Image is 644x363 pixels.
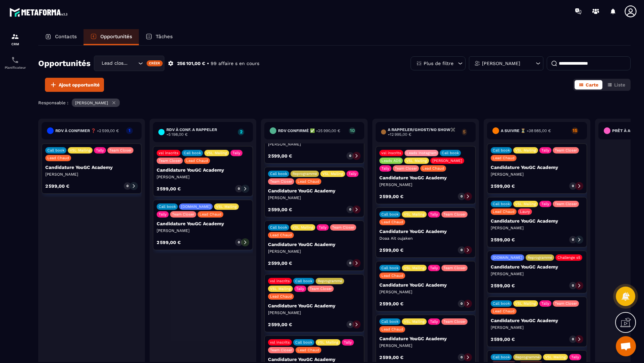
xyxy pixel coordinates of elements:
p: Call book [381,319,398,324]
p: Lead Chaud [200,212,221,217]
p: vsl inscrits [270,340,290,345]
img: scheduler [11,56,19,64]
input: Search for option [130,60,137,67]
p: Doaa Ait oujaken [379,236,472,241]
p: Candidature YouGC Academy [379,175,472,180]
p: 0 [572,237,574,242]
img: logo [9,6,70,18]
p: Lead Chaud [493,309,515,313]
p: Lead Chaud [298,348,319,352]
p: 10 [349,128,356,133]
p: Tally [541,301,549,306]
p: [DOMAIN_NAME] [181,204,211,209]
p: vsl inscrits [159,151,178,155]
p: Candidature YouGC Academy [268,188,361,193]
div: Créer [147,60,163,66]
p: Candidature YouGC Academy [268,303,361,308]
p: Opportunités [100,34,132,40]
p: VSL Mailing [515,148,536,153]
p: [PERSON_NAME] [268,310,361,315]
p: [DOMAIN_NAME] [493,255,522,260]
a: Opportunités [84,29,139,45]
p: Team Closer [443,319,466,324]
p: 2 599,00 € [268,154,292,158]
p: Call book [159,204,176,209]
p: 0 [349,207,351,212]
h6: RDV à conf. A RAPPELER - [166,127,234,137]
p: Tally [159,212,167,217]
p: 0 [349,322,351,327]
p: Call book [381,266,398,270]
span: 38 985,00 € [529,128,551,133]
p: Call book [184,151,201,155]
p: 2 599,00 € [491,283,515,288]
p: [PERSON_NAME] [491,225,583,231]
p: 2 599,00 € [45,184,69,188]
p: 0 [572,283,574,288]
button: Liste [603,80,629,89]
p: [PERSON_NAME] [491,172,583,177]
p: Leads ADS [381,159,401,163]
span: Lead closing [100,60,130,67]
button: Carte [575,80,602,89]
p: Team Closer [109,148,131,153]
p: Team Closer [443,266,466,270]
p: Candidature YouGC Academy [157,221,249,226]
p: Tally [296,287,304,291]
p: Lead Chaud [493,209,515,214]
a: formationformationCRM [2,27,29,51]
p: Call book [270,172,287,176]
p: Team Closer [555,148,577,153]
span: 2 599,00 € [99,128,119,133]
p: 256 101,00 € [177,60,205,67]
p: vsl inscrits [381,151,401,155]
p: 2 599,00 € [491,184,515,188]
p: 5 [462,129,467,134]
h6: A SUIVRE ⏳ - [501,128,551,133]
p: VSL Mailing [404,319,425,324]
p: Candidature YouGC Academy [491,165,583,170]
p: Tally [430,266,438,270]
p: Lead Chaud [186,159,208,163]
p: VSL Mailing [515,202,536,206]
p: [PERSON_NAME] [268,249,361,254]
p: [PERSON_NAME] [491,325,583,330]
p: Planificateur [2,66,29,69]
p: VSL Mailing [216,204,237,209]
p: [PERSON_NAME] [157,174,249,180]
p: Candidature YouGC Academy [268,357,361,362]
p: Team Closer [270,348,292,352]
p: 0 [349,261,351,265]
a: schedulerschedulerPlanificateur [2,51,29,74]
p: 2 599,00 € [268,322,292,327]
p: Candidature YouGC Academy [379,282,472,288]
p: Candidature YouGC Academy [491,218,583,224]
p: Call book [493,202,510,206]
p: VSL Mailing [515,301,536,306]
p: 0 [126,184,128,188]
p: VSL Mailing [404,266,425,270]
p: 0 [461,194,463,199]
p: Tally [381,166,389,171]
p: 1 [126,128,133,133]
p: VSL Mailing [404,212,425,217]
p: Candidature YouGC Academy [491,264,583,269]
p: [PERSON_NAME] [379,182,472,187]
p: Call book [295,279,312,283]
p: Team Closer [555,301,577,306]
span: 5 198,00 € [168,132,187,137]
p: 0 [461,248,463,252]
p: [PERSON_NAME] [432,159,462,163]
span: 12 995,00 € [390,132,411,137]
h2: Opportunités [38,57,91,70]
p: Team Closer [395,166,417,171]
p: 0 [461,355,463,360]
span: Liste [614,82,625,87]
p: Lead Chaud [381,220,403,224]
p: Tally [319,225,327,230]
p: Call book [295,340,312,345]
p: Tally [344,340,352,345]
p: 2 599,00 € [491,337,515,342]
p: Team Closer [172,212,194,217]
p: Tally [430,319,438,324]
